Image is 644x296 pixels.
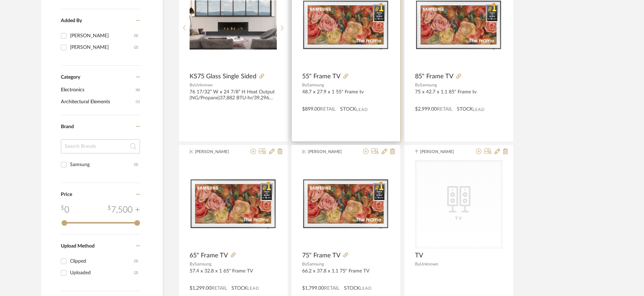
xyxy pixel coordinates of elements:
span: (6) [136,84,140,96]
div: (5) [134,159,138,170]
span: Category [61,74,80,80]
span: Price [61,192,72,197]
span: Retail [320,107,336,112]
span: (1) [136,96,140,107]
img: 75" Frame TV [302,178,390,229]
div: 0 [61,204,69,216]
span: TV [415,252,423,259]
span: Lead [247,286,259,291]
div: Clipped [70,256,134,267]
div: TV [423,215,494,222]
span: Unknown [420,262,438,266]
span: Upload Method [61,244,95,249]
span: Samsung [307,262,324,266]
span: Retail [324,286,339,291]
span: Electronics [61,84,134,96]
span: Retail [211,286,227,291]
span: By [190,262,195,266]
span: By [415,83,420,87]
span: By [415,262,420,266]
span: By [190,83,195,87]
div: 57.4 x 32.8 x 1 65" Frame TV [190,268,277,280]
div: (2) [134,267,138,278]
span: Samsung [420,83,437,87]
span: 55" Frame TV [302,73,340,80]
span: [PERSON_NAME] [420,149,464,155]
span: Brand [61,124,74,129]
div: Uploaded [70,267,134,278]
span: STOCK [231,285,247,292]
span: 85" Frame TV [415,73,453,80]
div: 66.2 x 37.8 x 1.1 75" Frame TV [302,268,390,280]
span: Architectural Elements [61,96,134,108]
span: $1,799.00 [302,286,324,291]
span: STOCK [340,106,356,113]
div: (5) [134,30,138,41]
span: Lead [360,286,372,291]
span: 75" Frame TV [302,252,340,259]
input: Search Brands [61,139,140,153]
span: Samsung [307,83,324,87]
span: $1,299.00 [190,286,211,291]
span: [PERSON_NAME] [195,149,239,155]
span: By [302,262,307,266]
div: [PERSON_NAME] [70,30,134,41]
span: STOCK [344,285,360,292]
span: $2,999.00 [415,107,437,112]
div: (5) [134,256,138,267]
span: 65" Frame TV [190,252,228,259]
span: [PERSON_NAME] [308,149,352,155]
div: 76 17/32” W x 24 7/8” H Heat Output (NG/Propane)37,882 BTU-hr/39,296 BTU-hr TV & Mantel Clearance... [190,89,277,101]
span: By [302,83,307,87]
div: 7,500 + [108,204,140,216]
div: [PERSON_NAME] [70,42,134,53]
div: Samsung [70,159,134,170]
span: Lead [473,107,485,112]
div: (2) [134,42,138,53]
span: Lead [356,107,368,112]
span: Added By [61,18,82,23]
img: KS75 Glass Single Sided [190,0,277,50]
span: Retail [437,107,452,112]
span: $899.00 [302,107,320,112]
span: Unknown [195,83,213,87]
span: STOCK [457,106,473,113]
span: Samsung [195,262,211,266]
span: KS75 Glass Single Sided [190,73,256,80]
img: 65" Frame TV [190,178,277,229]
div: 48.7 x 27.9 x 1 55" Frame tv [302,89,390,101]
div: 75 x 42.7 x 1.1 85" Frame tv [415,89,503,101]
